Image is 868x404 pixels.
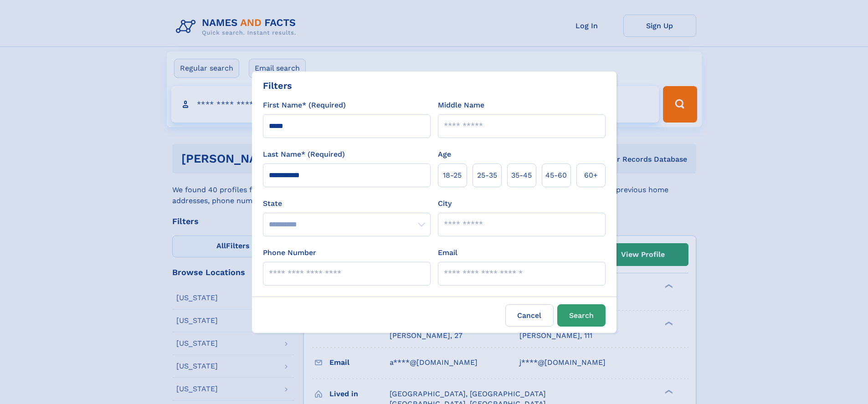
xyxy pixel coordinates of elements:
[263,247,316,258] label: Phone Number
[584,170,598,181] span: 60+
[438,198,452,209] label: City
[263,149,345,160] label: Last Name* (Required)
[438,149,451,160] label: Age
[511,170,532,181] span: 35‑45
[477,170,497,181] span: 25‑35
[557,304,606,327] button: Search
[438,100,484,111] label: Middle Name
[443,170,462,181] span: 18‑25
[438,247,457,258] label: Email
[263,198,431,209] label: State
[545,170,567,181] span: 45‑60
[263,79,292,92] div: Filters
[263,100,346,111] label: First Name* (Required)
[505,304,554,327] label: Cancel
